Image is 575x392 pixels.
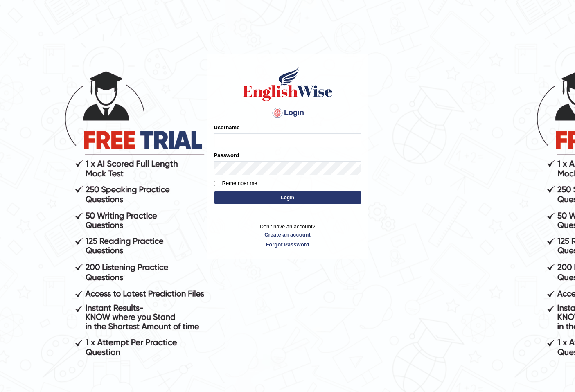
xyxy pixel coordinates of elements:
input: Remember me [214,181,219,186]
button: Login [214,191,361,204]
h4: Login [214,106,361,119]
label: Username [214,124,240,131]
label: Remember me [214,179,257,187]
label: Password [214,151,239,159]
a: Forgot Password [214,241,361,248]
img: Logo of English Wise sign in for intelligent practice with AI [241,65,334,102]
a: Create an account [214,231,361,239]
p: Don't have an account? [214,223,361,248]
